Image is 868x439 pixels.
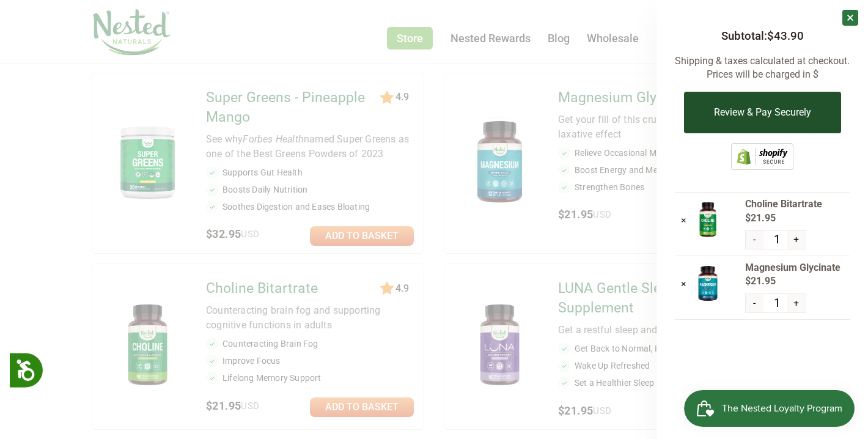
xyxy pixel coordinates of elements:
[731,143,793,170] img: Shopify secure badge
[681,215,686,226] a: ×
[745,294,763,312] button: -
[683,92,840,133] button: Review & Pay Securely
[787,231,805,249] button: +
[675,30,850,43] h3: Subtotal:
[693,200,723,240] img: Choline Bitartrate
[767,29,804,43] span: $43.90
[745,275,850,288] span: $21.95
[731,161,793,172] a: This online store is secured by Shopify
[684,390,856,427] iframe: Button to open loyalty program pop-up
[675,54,850,82] p: Shipping & taxes calculated at checkout. Prices will be charged in $
[745,231,763,249] button: -
[681,278,686,290] a: ×
[787,294,805,312] button: +
[842,10,858,26] a: ×
[745,261,850,275] span: Magnesium Glycinate
[745,197,850,211] span: Choline Bitartrate
[693,264,723,303] img: Magnesium Glycinate
[745,212,850,225] span: $21.95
